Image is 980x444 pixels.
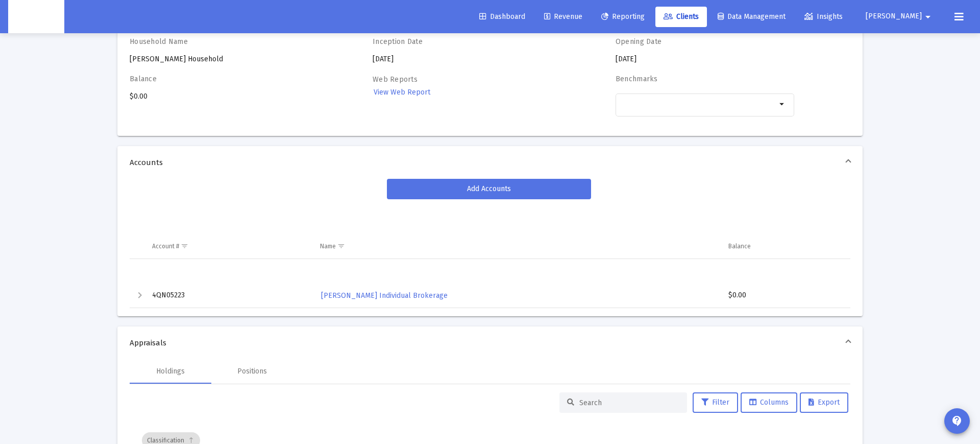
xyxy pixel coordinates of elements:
span: Export [808,398,840,407]
span: Show filter options for column 'Name' [337,242,345,250]
td: Column Balance [721,234,850,259]
mat-icon: arrow_drop_down [776,98,789,110]
a: View Web Report [373,85,431,100]
td: Column Account # [145,234,313,259]
td: Expand [130,284,145,308]
mat-icon: arrow_drop_down [922,7,934,27]
div: $0.00 [728,290,841,300]
td: Column Name [313,234,721,259]
img: Dashboard [16,7,57,27]
span: Dashboard [479,12,525,21]
span: Accounts [130,157,846,168]
div: Holdings [156,366,185,377]
div: [DATE] [616,37,794,64]
mat-chip-list: Selection [621,98,776,110]
a: [PERSON_NAME] Individual Brokerage [320,288,449,303]
a: Clients [655,7,707,27]
button: Export [800,392,848,413]
div: [PERSON_NAME] Household [130,37,308,64]
span: Add Accounts [467,184,511,193]
div: Balance [728,242,751,250]
div: Account # [152,242,179,250]
h4: Household Name [130,37,308,46]
span: [PERSON_NAME] [866,12,922,21]
div: Household Details [117,37,863,136]
button: [PERSON_NAME] [853,6,946,27]
span: Revenue [544,12,582,21]
button: Add Accounts [387,179,591,199]
td: 4QN05223 [145,284,313,308]
div: $0.00 [130,75,308,128]
input: Search [579,399,679,407]
span: Clients [664,12,699,21]
mat-expansion-panel-header: Accounts [117,146,863,179]
span: Filter [701,398,729,407]
span: View Web Report [374,88,430,97]
a: Insights [796,7,851,27]
label: Web Reports [373,75,418,84]
h4: Opening Date [616,37,794,46]
span: Insights [804,12,843,21]
span: Data Management [718,12,786,21]
a: Reporting [593,7,653,27]
div: [DATE] [373,37,551,64]
a: Data Management [709,7,794,27]
h4: Inception Date [373,37,551,46]
button: Columns [741,392,797,413]
div: Accounts [117,179,863,316]
mat-expansion-panel-header: Appraisals [117,326,863,359]
div: Data grid [130,209,850,308]
h4: Benchmarks [616,75,794,83]
span: Show filter options for column 'Account #' [181,242,188,250]
span: Reporting [601,12,645,21]
span: Appraisals [130,338,846,348]
span: [PERSON_NAME] Individual Brokerage [321,291,448,300]
span: Columns [749,398,789,407]
div: Positions [237,366,267,377]
a: Dashboard [471,7,533,27]
mat-icon: contact_support [951,415,963,427]
button: Filter [693,392,738,413]
a: Revenue [536,7,591,27]
div: Name [320,242,336,250]
h4: Balance [130,75,308,83]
